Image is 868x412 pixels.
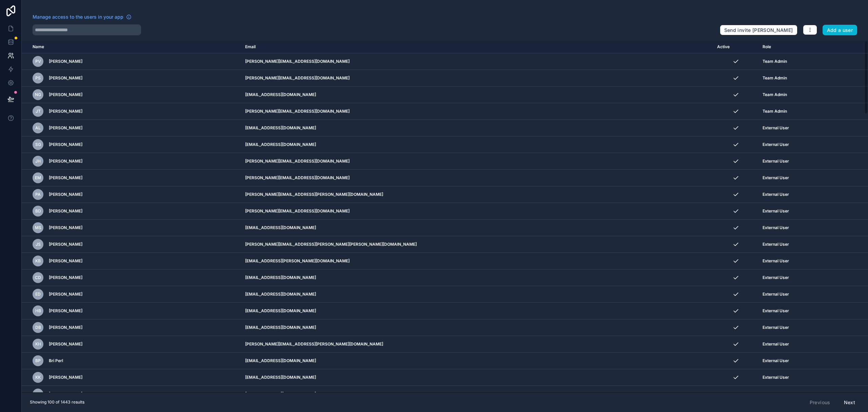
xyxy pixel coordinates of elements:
[241,303,713,319] td: [EMAIL_ADDRESS][DOMAIN_NAME]
[763,208,789,214] span: External User
[49,208,82,214] span: [PERSON_NAME]
[33,14,123,20] span: Manage access to the users in your app
[49,308,82,314] span: [PERSON_NAME]
[35,158,41,164] span: JH
[763,175,789,181] span: External User
[241,120,713,136] td: [EMAIL_ADDRESS][DOMAIN_NAME]
[720,25,797,36] button: Send invite [PERSON_NAME]
[49,225,82,230] span: [PERSON_NAME]
[241,286,713,303] td: [EMAIL_ADDRESS][DOMAIN_NAME]
[241,53,713,70] td: [PERSON_NAME][EMAIL_ADDRESS][DOMAIN_NAME]
[823,25,857,36] button: Add a user
[49,158,82,164] span: [PERSON_NAME]
[49,109,82,114] span: [PERSON_NAME]
[763,59,787,64] span: Team Admin
[241,269,713,286] td: [EMAIL_ADDRESS][DOMAIN_NAME]
[763,142,789,147] span: External User
[35,258,41,264] span: KB
[49,292,82,297] span: [PERSON_NAME]
[35,92,41,97] span: NG
[35,192,41,197] span: PA
[241,153,713,170] td: [PERSON_NAME][EMAIL_ADDRESS][DOMAIN_NAME]
[763,109,787,114] span: Team Admin
[35,375,41,380] span: KK
[241,103,713,120] td: [PERSON_NAME][EMAIL_ADDRESS][DOMAIN_NAME]
[241,170,713,186] td: [PERSON_NAME][EMAIL_ADDRESS][DOMAIN_NAME]
[763,158,789,164] span: External User
[35,341,41,347] span: KH
[241,70,713,87] td: [PERSON_NAME][EMAIL_ADDRESS][DOMAIN_NAME]
[241,236,713,253] td: [PERSON_NAME][EMAIL_ADDRESS][PERSON_NAME][PERSON_NAME][DOMAIN_NAME]
[49,325,82,330] span: [PERSON_NAME]
[763,92,787,97] span: Team Admin
[35,142,41,147] span: SG
[763,308,789,314] span: External User
[35,208,41,214] span: BD
[763,225,789,230] span: External User
[49,275,82,280] span: [PERSON_NAME]
[241,87,713,103] td: [EMAIL_ADDRESS][DOMAIN_NAME]
[35,325,41,330] span: DB
[241,41,713,53] th: Email
[241,353,713,369] td: [EMAIL_ADDRESS][DOMAIN_NAME]
[35,275,41,280] span: CD
[49,125,82,131] span: [PERSON_NAME]
[35,125,41,131] span: AL
[241,319,713,336] td: [EMAIL_ADDRESS][DOMAIN_NAME]
[763,242,789,247] span: External User
[713,41,759,53] th: Active
[35,358,41,363] span: BP
[763,75,787,81] span: Team Admin
[49,341,82,347] span: [PERSON_NAME]
[763,358,789,363] span: External User
[36,242,41,247] span: JS
[241,336,713,353] td: [PERSON_NAME][EMAIL_ADDRESS][PERSON_NAME][DOMAIN_NAME]
[763,192,789,197] span: External User
[241,386,713,402] td: [EMAIL_ADDRESS][DOMAIN_NAME]
[763,391,789,397] span: External User
[758,41,835,53] th: Role
[763,258,789,264] span: External User
[49,258,82,264] span: [PERSON_NAME]
[35,391,41,397] span: AB
[49,242,82,247] span: [PERSON_NAME]
[763,325,789,330] span: External User
[49,192,82,197] span: [PERSON_NAME]
[49,391,82,397] span: [PERSON_NAME]
[839,397,860,408] button: Next
[22,41,868,392] div: scrollable content
[36,109,41,114] span: JT
[241,369,713,386] td: [EMAIL_ADDRESS][DOMAIN_NAME]
[763,341,789,347] span: External User
[49,358,63,363] span: Bri Perl
[763,292,789,297] span: External User
[763,375,789,380] span: External User
[241,203,713,220] td: [PERSON_NAME][EMAIL_ADDRESS][DOMAIN_NAME]
[49,59,82,64] span: [PERSON_NAME]
[49,92,82,97] span: [PERSON_NAME]
[35,225,41,230] span: MS
[241,253,713,269] td: [EMAIL_ADDRESS][PERSON_NAME][DOMAIN_NAME]
[763,275,789,280] span: External User
[49,142,82,147] span: [PERSON_NAME]
[35,292,41,297] span: ED
[49,175,82,181] span: [PERSON_NAME]
[30,399,84,405] span: Showing 100 of 1443 results
[35,175,41,181] span: EM
[241,186,713,203] td: [PERSON_NAME][EMAIL_ADDRESS][PERSON_NAME][DOMAIN_NAME]
[35,59,41,64] span: PV
[49,375,82,380] span: [PERSON_NAME]
[35,308,41,314] span: HB
[22,41,241,53] th: Name
[241,220,713,236] td: [EMAIL_ADDRESS][DOMAIN_NAME]
[49,75,82,81] span: [PERSON_NAME]
[763,125,789,131] span: External User
[33,14,132,20] a: Manage access to the users in your app
[241,136,713,153] td: [EMAIL_ADDRESS][DOMAIN_NAME]
[35,75,41,81] span: PS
